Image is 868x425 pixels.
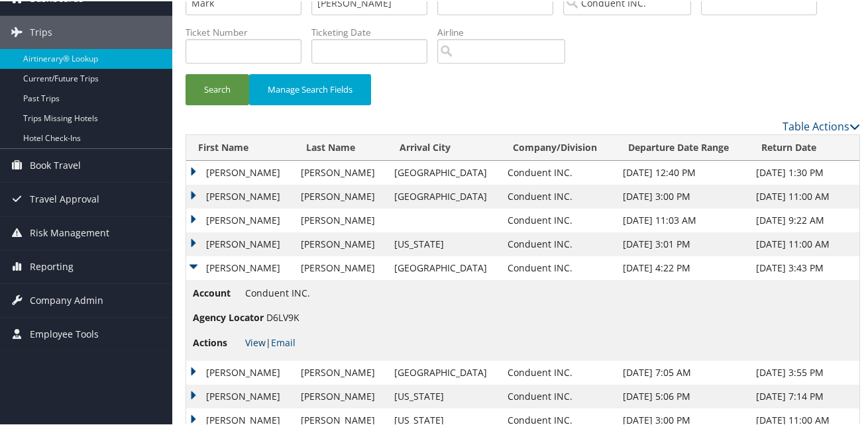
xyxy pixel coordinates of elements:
[186,207,294,231] td: [PERSON_NAME]
[186,134,294,160] th: First Name: activate to sort column ascending
[186,73,249,104] button: Search
[193,334,243,349] span: Actions
[749,134,859,160] th: Return Date: activate to sort column ascending
[294,383,388,407] td: [PERSON_NAME]
[193,285,243,299] span: Account
[30,316,99,350] span: Employee Tools
[30,181,99,214] span: Travel Approval
[616,231,749,255] td: [DATE] 3:01 PM
[388,231,501,255] td: [US_STATE]
[501,134,616,160] th: Company/Division
[294,231,388,255] td: [PERSON_NAME]
[501,255,616,279] td: Conduent INC.
[616,255,749,279] td: [DATE] 4:22 PM
[616,207,749,231] td: [DATE] 11:03 AM
[271,335,296,348] a: Email
[783,118,860,132] a: Table Actions
[294,160,388,183] td: [PERSON_NAME]
[437,24,575,38] label: Airline
[186,383,294,407] td: [PERSON_NAME]
[501,359,616,383] td: Conduent INC.
[616,359,749,383] td: [DATE] 7:05 AM
[388,359,501,383] td: [GEOGRAPHIC_DATA]
[30,249,74,282] span: Reporting
[193,309,264,324] span: Agency Locator
[388,383,501,407] td: [US_STATE]
[388,255,501,279] td: [GEOGRAPHIC_DATA]
[266,310,299,322] span: D6LV9K
[186,183,294,207] td: [PERSON_NAME]
[294,207,388,231] td: [PERSON_NAME]
[311,24,437,38] label: Ticketing Date
[616,134,749,160] th: Departure Date Range: activate to sort column ascending
[388,160,501,183] td: [GEOGRAPHIC_DATA]
[245,285,310,298] span: Conduent INC.
[388,134,501,160] th: Arrival City: activate to sort column ascending
[616,183,749,207] td: [DATE] 3:00 PM
[501,160,616,183] td: Conduent INC.
[294,183,388,207] td: [PERSON_NAME]
[749,231,859,255] td: [DATE] 11:00 AM
[749,183,859,207] td: [DATE] 11:00 AM
[749,359,859,383] td: [DATE] 3:55 PM
[30,148,81,181] span: Book Travel
[749,383,859,407] td: [DATE] 7:14 PM
[249,73,371,104] button: Manage Search Fields
[186,24,311,38] label: Ticket Number
[245,335,296,348] span: |
[186,359,294,383] td: [PERSON_NAME]
[245,335,266,348] a: View
[30,215,109,248] span: Risk Management
[749,160,859,183] td: [DATE] 1:30 PM
[294,359,388,383] td: [PERSON_NAME]
[616,160,749,183] td: [DATE] 12:40 PM
[501,207,616,231] td: Conduent INC.
[501,183,616,207] td: Conduent INC.
[501,383,616,407] td: Conduent INC.
[388,183,501,207] td: [GEOGRAPHIC_DATA]
[616,383,749,407] td: [DATE] 5:06 PM
[30,15,52,48] span: Trips
[294,255,388,279] td: [PERSON_NAME]
[749,255,859,279] td: [DATE] 3:43 PM
[186,231,294,255] td: [PERSON_NAME]
[501,231,616,255] td: Conduent INC.
[186,160,294,183] td: [PERSON_NAME]
[749,207,859,231] td: [DATE] 9:22 AM
[294,134,388,160] th: Last Name: activate to sort column ascending
[186,255,294,279] td: [PERSON_NAME]
[30,283,103,316] span: Company Admin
